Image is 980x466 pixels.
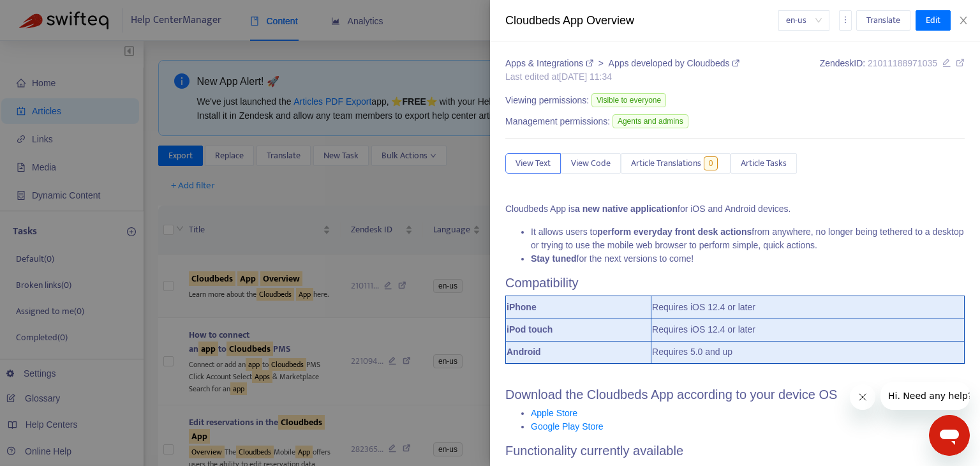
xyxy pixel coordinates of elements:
[505,94,589,107] span: Viewing permissions:
[856,10,910,31] button: Translate
[820,57,965,84] div: Zendesk ID:
[505,202,965,216] p: Cloudbeds App is for iOS and Android devices.
[531,225,965,252] li: It allows users to from anywhere, no longer being tethered to a desktop or trying to use the mobi...
[571,156,611,170] span: View Code
[621,153,731,174] button: Article Translations0
[505,70,739,84] div: Last edited at [DATE] 11:34
[505,115,610,128] span: Management permissions:
[612,114,688,128] span: Agents and admins
[591,93,666,107] span: Visible to everyone
[505,443,965,458] h2: Functionality currently available
[850,384,875,410] iframe: Cerrar mensaje
[786,11,822,30] span: en-us
[505,58,596,68] a: Apps & Integrations
[505,57,739,70] div: >
[929,415,970,456] iframe: Botón para iniciar la ventana de mensajería
[651,319,965,341] td: Requires iOS 12.4 or later
[531,253,577,264] strong: Stay tuned
[609,58,740,68] a: Apps developed by Cloudbeds
[954,15,972,27] button: Close
[575,204,678,214] strong: a new native application
[841,15,850,24] span: more
[531,421,604,432] a: Google Play Store
[505,387,965,402] h2: Download the Cloudbeds App according to your device OS
[731,153,797,174] button: Article Tasks
[507,324,553,334] strong: iPod touch
[958,15,969,26] span: close
[868,58,937,68] span: 21011188971035
[839,10,852,31] button: more
[880,382,970,410] iframe: Mensaje de la compañía
[704,156,718,170] span: 0
[505,275,965,290] h2: Compatibility
[631,156,701,170] span: Article Translations
[651,296,965,319] td: Requires iOS 12.4 or later
[507,302,537,312] strong: iPhone
[8,9,92,19] span: Hi. Need any help?
[531,408,577,418] a: Apple Store
[866,13,900,27] span: Translate
[916,10,951,31] button: Edit
[926,13,940,27] span: Edit
[505,153,561,174] button: View Text
[531,252,965,266] li: for the next versions to come!
[507,347,541,357] strong: Android
[597,227,752,237] strong: perform everyday front desk actions
[561,153,621,174] button: View Code
[651,341,965,363] td: Requires 5.0 and up
[516,156,551,170] span: View Text
[741,156,787,170] span: Article Tasks
[505,12,778,29] div: Cloudbeds App Overview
